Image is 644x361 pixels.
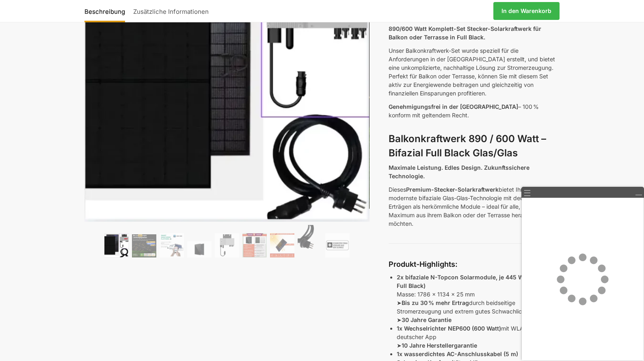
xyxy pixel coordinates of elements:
[215,233,239,257] img: Balkonkraftwerk 890/600 Watt bificial Glas/Glas – Bild 5
[389,185,560,228] p: Dieses bietet Ihnen modernste bifaziale Glas-Glas-Technologie mit deutlich höheren Erträgen als h...
[389,46,560,97] p: Unser Balkonkraftwerk-Set wurde speziell für die Anforderungen in der [GEOGRAPHIC_DATA] erstellt,...
[298,225,322,257] img: Anschlusskabel-3meter_schweizer-stecker
[242,233,267,257] img: Bificial im Vergleich zu billig Modulen
[635,189,642,196] a: Minimieren/Wiederherstellen
[187,241,212,257] img: Maysun
[493,2,560,20] a: In den Warenkorb
[402,299,469,306] strong: Bis zu 30 % mehr Ertrag
[402,316,452,323] strong: 30 Jahre Garantie
[132,234,156,257] img: Balkonkraftwerk 890/600 Watt bificial Glas/Glas – Bild 2
[397,274,559,289] strong: 2x bifaziale N-Topcon Solarmodule, je 445 WP (Glas/Glas, Full Black)
[397,273,560,324] p: Masse: 1786 x 1134 x 25 mm ➤ durch beidseitige Stromerzeugung und extrem gutes Schwachlichtverhal...
[129,1,213,21] a: Zusätzliche Informationen
[389,103,518,110] span: Genehmigungsfrei in der [GEOGRAPHIC_DATA]
[104,233,129,257] img: Bificiales Hochleistungsmodul
[523,189,531,197] a: ☰
[325,233,350,257] img: Balkonkraftwerk 890/600 Watt bificial Glas/Glas – Bild 9
[389,164,529,179] strong: Maximale Leistung. Edles Design. Zukunftssichere Technologie.
[160,233,184,257] img: Balkonkraftwerk 890/600 Watt bificial Glas/Glas – Bild 3
[389,103,539,119] span: – 100 % konform mit geltendem Recht.
[389,260,458,268] strong: Produkt-Highlights:
[270,233,294,257] img: Bificial 30 % mehr Leistung
[397,325,501,332] strong: 1x Wechselrichter NEP600 (600 Watt)
[84,1,129,21] a: Beschreibung
[389,133,546,159] strong: Balkonkraftwerk 890 / 600 Watt – Bifazial Full Black Glas/Glas
[389,25,541,41] strong: 890/600 Watt Komplett-Set Stecker-Solarkraftwerk für Balkon oder Terrasse in Full Black.
[397,350,518,357] strong: 1x wasserdichtes AC-Anschlusskabel (5 m)
[402,342,477,349] strong: 10 Jahre Herstellergarantie
[397,324,560,350] p: mit WLAN-Funktion & deutscher App ➤
[522,198,644,361] iframe: Live Hilfe
[406,186,499,193] strong: Premium-Stecker-Solarkraftwerk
